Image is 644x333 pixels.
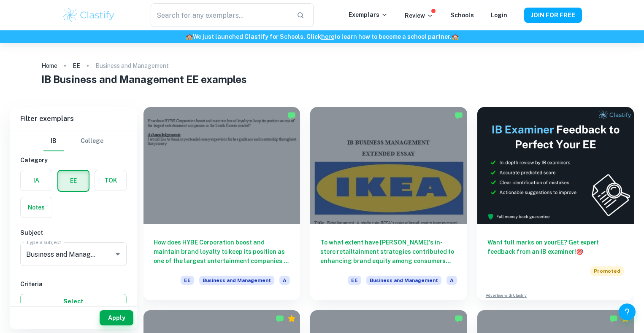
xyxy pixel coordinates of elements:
[20,279,127,289] h6: Criteria
[310,107,467,300] a: To what extent have [PERSON_NAME]'s in-store retailtainment strategies contributed to enhancing b...
[576,248,583,255] span: 🎯
[366,276,441,285] span: Business and Management
[81,131,103,151] button: College
[320,238,457,266] h6: To what extent have [PERSON_NAME]'s in-store retailtainment strategies contributed to enhancing b...
[287,314,296,323] div: Premium
[455,314,463,323] img: Marked
[349,10,388,19] p: Exemplars
[491,12,507,19] a: Login
[287,111,296,120] img: Marked
[452,33,459,40] span: 🏫
[199,276,274,285] span: Business and Management
[487,238,624,256] h6: Want full marks on your EE ? Get expert feedback from an IB examiner!
[455,111,463,120] img: Marked
[112,248,124,260] button: Open
[619,303,636,320] button: Help and Feedback
[450,12,474,19] a: Schools
[41,60,57,72] a: Home
[43,131,64,151] button: IB
[446,276,457,285] span: A
[20,294,127,309] button: Select
[43,131,103,151] div: Filter type choice
[276,314,284,323] img: Marked
[609,314,618,323] img: Marked
[58,171,89,191] button: EE
[143,107,300,300] a: How does HYBE Corporation boost and maintain brand loyalty to keep its position as one of the lar...
[21,170,52,191] button: IA
[321,33,334,40] a: here
[186,33,193,40] span: 🏫
[21,197,52,218] button: Notes
[405,11,433,20] p: Review
[100,310,133,325] button: Apply
[590,266,624,276] span: Promoted
[486,293,527,298] a: Advertise with Clastify
[279,276,290,285] span: A
[10,107,137,131] h6: Filter exemplars
[348,276,361,285] span: EE
[477,107,634,224] img: Thumbnail
[62,7,116,24] img: Clastify logo
[95,170,126,191] button: TOK
[26,239,61,246] label: Type a subject
[181,276,194,285] span: EE
[73,60,80,72] a: EE
[95,61,169,70] p: Business and Management
[20,156,127,165] h6: Category
[20,228,127,237] h6: Subject
[154,238,290,266] h6: How does HYBE Corporation boost and maintain brand loyalty to keep its position as one of the lar...
[524,8,582,23] button: JOIN FOR FREE
[477,107,634,300] a: Want full marks on yourEE? Get expert feedback from an IB examiner!PromotedAdvertise with Clastify
[41,72,603,87] h1: IB Business and Management EE examples
[2,32,642,41] h6: We just launched Clastify for Schools. Click to learn how to become a school partner.
[151,3,290,27] input: Search for any exemplars...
